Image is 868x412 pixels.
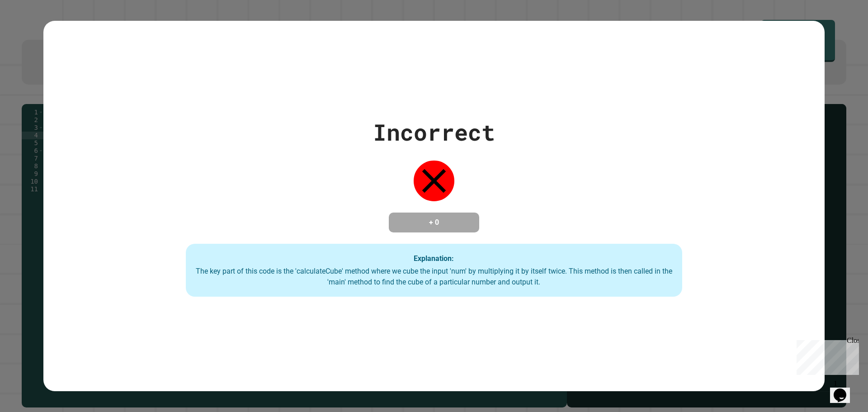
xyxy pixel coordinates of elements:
iframe: chat widget [793,336,859,375]
iframe: chat widget [830,376,859,403]
div: Incorrect [373,115,495,149]
h4: + 0 [398,217,470,228]
div: Chat with us now!Close [4,4,62,57]
div: The key part of this code is the 'calculateCube' method where we cube the input 'num' by multiply... [195,266,673,288]
strong: Explanation: [414,254,454,262]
